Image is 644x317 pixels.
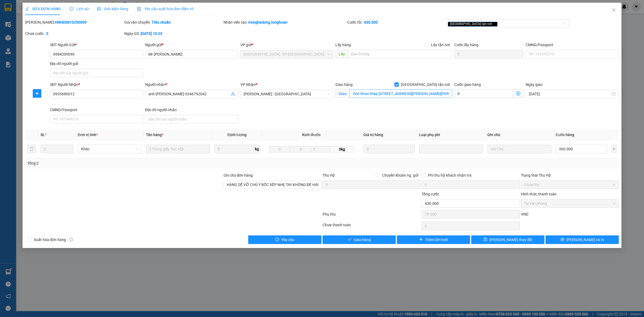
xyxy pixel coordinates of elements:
[397,235,470,244] button: plusThêm ĐH mới
[27,145,36,153] button: delete
[529,91,611,97] input: Ngày giao
[347,19,445,25] div: Cước rồi :
[566,237,604,243] span: [PERSON_NAME] và In
[244,50,330,58] span: Hà Nội : VP Hà Đông
[363,145,415,153] input: 0
[487,145,551,153] input: Ghi Chú
[97,7,128,11] span: Ảnh kiện hàng
[422,192,439,196] span: Tổng cước
[348,50,452,58] input: Dọc đường
[521,172,619,178] div: Trạng thái Thu Hộ
[454,50,524,59] input: Cước lấy hàng
[25,19,123,25] div: [PERSON_NAME]:
[69,7,89,11] span: Lịch sử
[526,42,619,48] div: CMND/Passport
[248,235,321,244] button: exclamation-circleYêu cầu
[454,89,513,98] input: Cước giao hàng
[335,89,350,98] span: Giao
[335,82,353,87] span: Giao hàng
[311,146,331,152] input: C
[417,130,485,140] th: Loại phụ phí
[612,145,617,153] button: plus
[145,115,238,123] input: Địa chỉ của người nhận
[254,145,260,153] span: kg
[485,130,553,140] th: Ghi chú
[2,18,41,28] span: [PHONE_NUMBER]
[46,31,48,36] b: 0
[228,133,247,137] span: Định lượng
[521,212,528,216] span: VND
[516,91,520,96] span: dollar-circle
[25,7,61,11] span: SỬA ĐƠN HÀNG
[302,133,321,137] span: Kích thước
[290,146,312,152] input: R
[489,237,532,243] span: [PERSON_NAME] thay đổi
[27,160,248,166] div: Tổng: 2
[55,20,87,24] b: HNHD0810250009
[50,82,143,88] div: SĐT Người Nhận
[81,145,138,153] span: Khác
[224,173,253,177] label: Ghi chú đơn hàng
[526,82,543,87] label: Ngày giao
[145,82,238,88] div: Người nhận
[275,238,279,242] span: exclamation-circle
[330,146,354,152] span: 0kg
[364,20,378,24] b: 430.000
[224,180,321,189] input: Ghi chú đơn hàng
[146,133,163,137] span: Tên hàng
[32,237,68,243] span: Xuất hóa đơn hàng
[50,69,143,77] input: Địa chỉ của người gửi
[97,7,101,11] span: picture
[419,238,423,242] span: plus
[335,43,351,47] span: Lấy hàng
[124,19,222,25] div: Gói vận chuyển:
[380,172,420,178] span: Chuyển khoản ng. gửi
[244,90,330,98] span: Hồ Chí Minh : Kho Quận 12
[524,199,616,207] span: Tại văn phòng
[145,42,238,48] div: Người gửi
[34,11,108,16] span: Ngày in phiếu: 19:12 ngày
[363,133,383,137] span: Giá trị hàng
[224,19,346,25] div: Nhân viên tạo:
[448,22,497,27] span: [GEOGRAPHIC_DATA] tận nơi
[454,82,481,87] label: Cước giao hàng
[137,7,193,11] span: Yêu cầu xuất hóa đơn điện tử
[152,20,171,24] b: Tiêu chuẩn
[33,89,41,98] button: plus
[41,133,45,137] span: SL
[546,235,619,244] button: printer[PERSON_NAME] và In
[521,192,557,196] label: Hình thức thanh toán
[323,235,396,244] button: checkGiao hàng
[2,32,83,40] span: Mã đơn: HNHD0410250010
[50,107,143,113] div: CMND/Passport
[231,92,235,96] span: user-add
[524,181,616,189] span: Chưa thu
[146,145,210,153] input: VD: Bàn, Ghế
[354,237,371,243] span: Giao hàng
[561,238,564,242] span: printer
[606,3,621,18] button: Close
[322,222,421,231] div: Chưa thanh toán
[350,89,452,98] input: Giao tận nơi
[36,2,106,10] strong: PHIẾU DÁN LÊN HÀNG
[426,172,474,178] span: Phí thu hộ khách nhận trả
[322,211,421,221] div: Phụ thu
[425,237,448,243] span: Thêm ĐH mới
[47,18,98,28] span: CÔNG TY TNHH CHUYỂN PHÁT NHANH BẢO AN
[484,238,487,242] span: save
[323,173,335,177] span: Thu Hộ
[281,237,294,243] span: Yêu cầu
[25,31,123,37] div: Chưa cước :
[493,23,495,25] span: close
[50,42,143,48] div: SĐT Người Gửi
[78,133,98,137] span: Đơn vị tính
[33,91,41,96] span: plus
[50,61,143,67] div: Địa chỉ người gửi
[240,42,334,48] div: VP gửi
[269,146,290,152] input: D
[248,20,287,24] b: tronghadong.longhoan
[124,31,222,37] div: Ngày GD:
[556,133,574,137] span: Cước hàng
[240,82,255,87] span: VP Nhận
[141,31,162,36] b: [DATE] 10:23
